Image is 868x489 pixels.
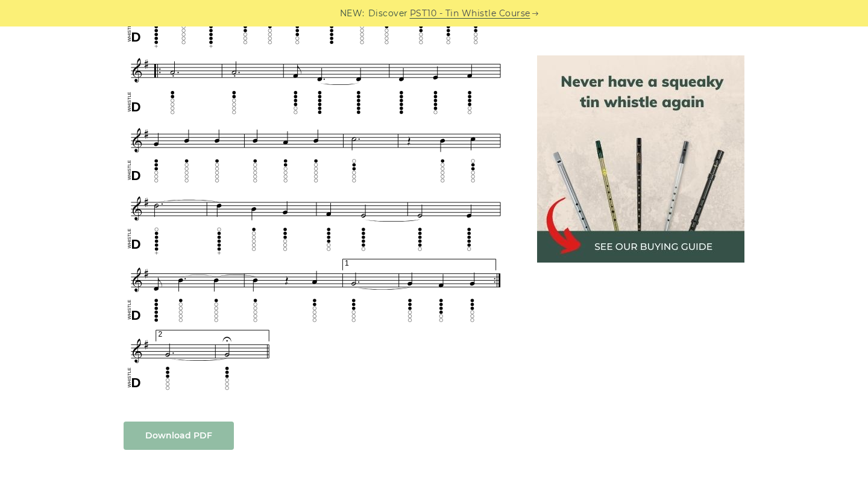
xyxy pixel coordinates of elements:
img: tin whistle buying guide [537,55,744,263]
a: Download PDF [124,422,234,450]
a: PST10 - Tin Whistle Course [410,7,530,20]
span: NEW: [340,7,365,20]
span: Discover [368,7,408,20]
